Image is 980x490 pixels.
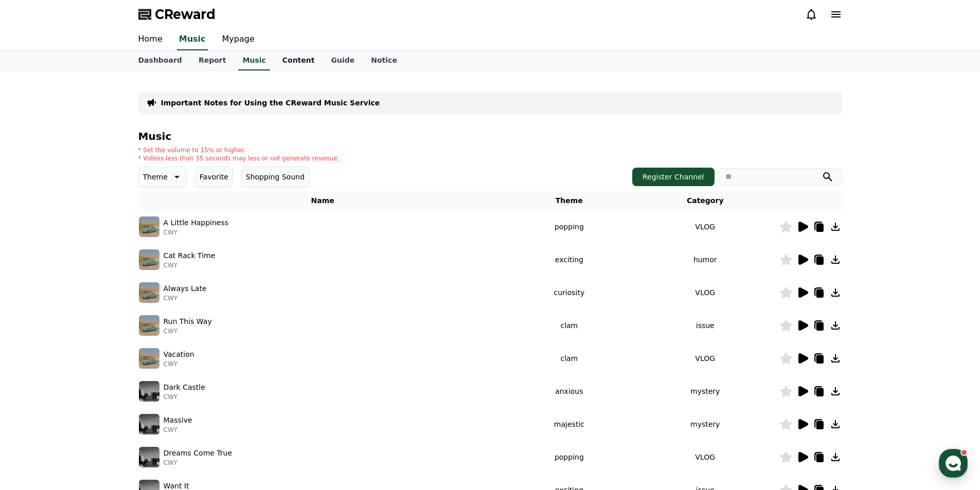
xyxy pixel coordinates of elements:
a: Important Notes for Using the CReward Music Service [161,98,380,108]
h4: Music [138,131,842,142]
p: CWY [164,294,207,302]
td: curiosity [507,276,631,309]
img: music [139,282,159,303]
th: Category [631,191,779,210]
a: Settings [133,326,198,352]
p: CWY [164,261,216,269]
button: Register Channel [632,168,715,186]
a: Report [190,51,235,70]
a: Messages [68,326,133,352]
img: music [139,414,159,434]
th: Theme [507,191,631,210]
a: Content [274,51,323,70]
img: music [139,315,159,336]
p: CWY [164,228,229,237]
p: CWY [164,426,192,434]
p: Dreams Come True [164,448,233,459]
p: Cat Rack Time [164,250,216,261]
p: * Videos less than 35 seconds may less or not generate revenue. [138,154,340,162]
p: CWY [164,459,233,467]
a: Music [177,29,208,50]
td: VLOG [631,441,779,474]
img: music [139,249,159,270]
span: Settings [152,341,177,350]
img: music [139,216,159,237]
a: Mypage [214,29,263,50]
a: Music [238,51,270,70]
button: Shopping Sound [241,167,309,187]
a: Dashboard [130,51,190,70]
td: clam [507,342,631,375]
img: music [139,381,159,402]
td: VLOG [631,210,779,243]
a: Guide [323,51,363,70]
p: A Little Happiness [164,217,229,228]
p: * Set the volume to 15% or higher. [138,146,340,154]
a: Notice [363,51,405,70]
p: CWY [164,360,194,368]
td: popping [507,441,631,474]
span: CReward [155,6,216,23]
th: Name [138,191,507,210]
p: Run This Way [164,316,212,327]
td: exciting [507,243,631,276]
td: VLOG [631,342,779,375]
a: Home [130,29,171,50]
img: music [139,447,159,467]
p: Vacation [164,349,194,360]
p: Always Late [164,283,207,294]
button: Favorite [195,167,233,187]
span: Home [26,341,44,350]
span: Messages [85,342,116,350]
td: humor [631,243,779,276]
img: music [139,348,159,369]
td: mystery [631,375,779,408]
a: Home [3,326,68,352]
td: mystery [631,408,779,441]
p: Massive [164,415,192,426]
a: CReward [138,6,216,23]
p: CWY [164,327,212,335]
td: anxious [507,375,631,408]
td: issue [631,309,779,342]
p: Dark Castle [164,382,205,393]
td: popping [507,210,631,243]
button: Theme [138,167,187,187]
p: Theme [143,170,168,184]
td: clam [507,309,631,342]
td: majestic [507,408,631,441]
p: CWY [164,393,205,401]
td: VLOG [631,276,779,309]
